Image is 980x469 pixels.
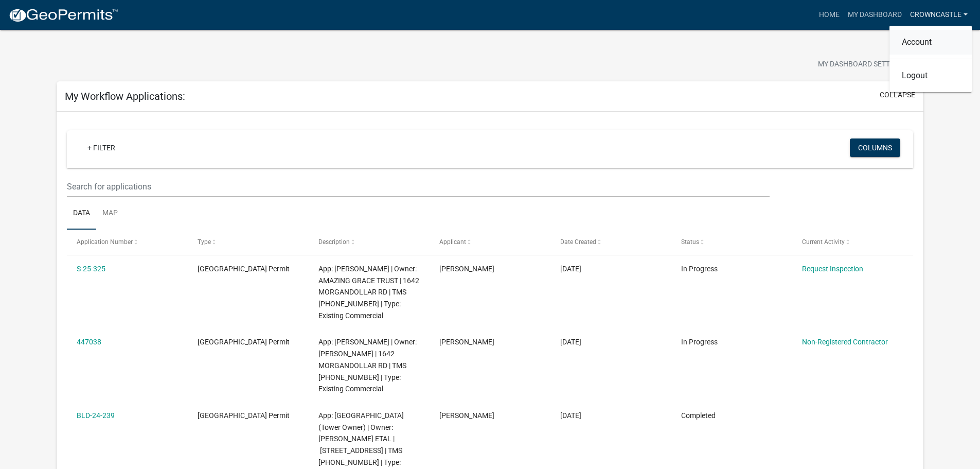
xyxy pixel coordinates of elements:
a: Logout [889,63,972,88]
span: Kimberly Fuse [439,265,494,273]
a: Account [889,30,972,55]
a: Data [67,197,96,230]
button: My Dashboard Settingssettings [810,55,929,75]
a: My Dashboard [844,5,906,25]
span: Type [198,238,211,246]
span: Jasper County Building Permit [198,338,290,346]
a: + Filter [79,138,123,157]
span: Kimberly Fuse [439,338,494,346]
a: Non-Registered Contractor [802,338,888,346]
span: Description [318,238,350,246]
span: Current Activity [802,238,845,246]
datatable-header-cell: Status [671,230,792,254]
datatable-header-cell: Current Activity [792,230,913,254]
span: 07/24/2025 [560,265,581,273]
button: Columns [850,138,900,157]
span: Applicant [439,238,466,246]
datatable-header-cell: Date Created [550,230,671,254]
a: S-25-325 [77,265,105,273]
span: App: Billy Stubbs | Owner: Harold H. Wall | 1642 MORGANDOLLAR RD | TMS 060-00-05-008 | Type: Exis... [318,338,417,393]
div: CrownCastle [889,26,972,92]
input: Search for applications [67,176,769,197]
button: collapse [880,90,915,100]
h5: My Workflow Applications: [65,90,185,102]
datatable-header-cell: Application Number [67,230,188,254]
span: Completed [681,411,716,420]
span: Date Created [560,238,596,246]
a: Home [815,5,844,25]
a: 447038 [77,338,101,346]
datatable-header-cell: Type [188,230,309,254]
span: 07/09/2025 [560,338,581,346]
a: CrownCastle [906,5,972,25]
span: Kimberly Fuse [439,411,494,420]
span: Jasper County Building Permit [198,265,290,273]
span: Status [681,238,699,246]
a: BLD-24-239 [77,411,115,420]
datatable-header-cell: Description [309,230,430,254]
span: In Progress [681,338,718,346]
span: In Progress [681,265,718,273]
span: Jasper County Building Permit [198,411,290,420]
span: My Dashboard Settings [818,59,906,71]
datatable-header-cell: Applicant [430,230,550,254]
a: Request Inspection [802,265,863,273]
span: 06/27/2024 [560,411,581,420]
span: Application Number [77,238,133,246]
a: Map [96,197,124,230]
span: App: Billy Stubbs | Owner: AMAZING GRACE TRUST | 1642 MORGANDOLLAR RD | TMS 060-00-05-008 | Type:... [318,265,419,320]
